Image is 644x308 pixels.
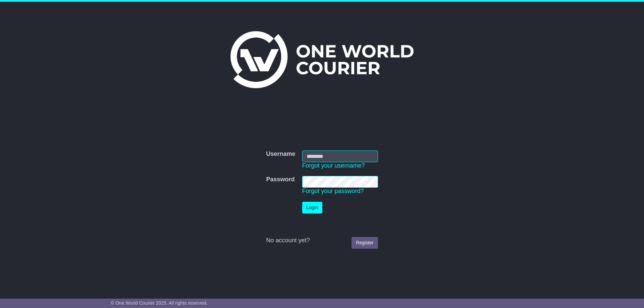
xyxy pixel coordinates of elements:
a: Forgot your password? [302,188,364,194]
img: One World [230,31,414,88]
label: Username [266,150,295,158]
button: Login [302,202,322,213]
span: © One World Courier 2025. All rights reserved. [111,300,208,306]
div: No account yet? [266,237,378,244]
a: Register [352,237,378,249]
a: Forgot your username? [302,162,365,169]
label: Password [266,176,294,183]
